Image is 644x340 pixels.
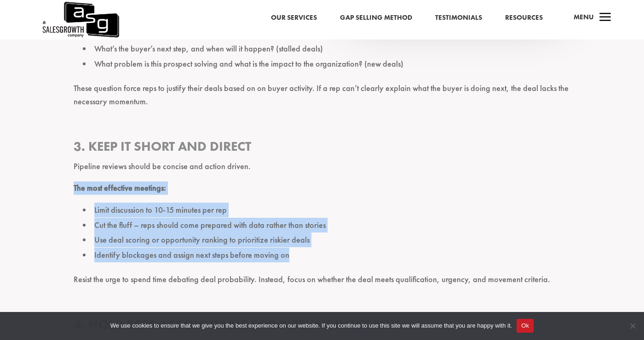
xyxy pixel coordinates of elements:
li: What’s the buyer’s next step, and when will it happen? (stalled deals) [83,41,570,56]
span: We use cookies to ensure that we give you the best experience on our website. If you continue to ... [110,321,512,330]
p: Pipeline reviews should be concise and action driven. [74,160,570,181]
a: Gap Selling Method [340,12,412,24]
li: Cut the fluff – reps should come prepared with data rather than stories [83,218,570,232]
strong: The most effective meetings: [74,182,166,193]
p: These question force reps to justify their deals based on on buyer activity. If a rep can’t clear... [74,82,570,117]
p: Resist the urge to spend time debating deal probability. Instead, focus on whether the deal meets... [74,273,570,295]
button: Ok [517,319,534,333]
li: Limit discussion to 10-15 minutes per rep [83,203,570,217]
span: a [596,9,615,27]
li: Identify blockages and assign next steps before moving on [83,248,570,262]
a: Resources [505,12,543,24]
li: Use deal scoring or opportunity ranking to prioritize riskier deals [83,232,570,247]
a: Testimonials [435,12,482,24]
span: No [628,321,637,330]
h3: 3. Keep it short and direct [74,138,570,159]
span: Menu [574,12,594,22]
a: Our Services [271,12,317,24]
li: What problem is this prospect solving and what is the impact to the organization? (new deals) [83,57,570,71]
